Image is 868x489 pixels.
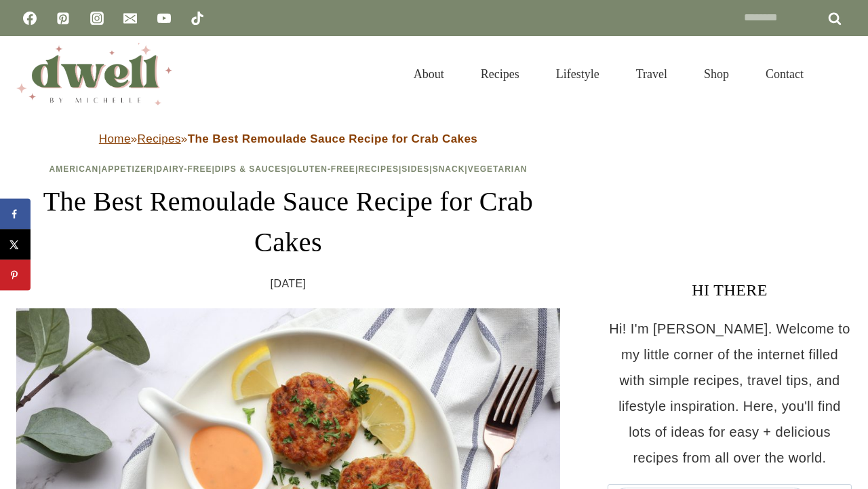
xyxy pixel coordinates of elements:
time: [DATE] [271,274,307,294]
a: YouTube [151,5,178,32]
a: Dips & Sauces [215,164,287,174]
a: Snack [433,164,465,174]
a: Home [99,132,131,145]
a: Lifestyle [538,50,618,98]
span: | | | | | | | | [50,164,528,174]
a: TikTok [184,5,211,32]
a: Pinterest [50,5,77,32]
a: Travel [618,50,686,98]
a: About [395,50,462,98]
a: American [50,164,99,174]
h3: HI THERE [608,278,852,302]
strong: The Best Remoulade Sauce Recipe for Crab Cakes [188,132,478,145]
a: Recipes [462,50,538,98]
button: View Search Form [829,62,852,86]
a: Facebook [16,5,43,32]
span: » » [99,132,477,145]
a: Recipes [358,164,399,174]
img: DWELL by michelle [16,43,172,105]
a: Gluten-Free [290,164,355,174]
a: Sides [401,164,429,174]
a: Instagram [83,5,111,32]
a: Dairy-Free [156,164,212,174]
a: Email [117,5,144,32]
h1: The Best Remoulade Sauce Recipe for Crab Cakes [16,181,560,263]
a: Shop [686,50,747,98]
p: Hi! I'm [PERSON_NAME]. Welcome to my little corner of the internet filled with simple recipes, tr... [608,316,852,471]
a: Vegetarian [468,164,528,174]
a: Contact [747,50,822,98]
a: Recipes [138,132,181,145]
nav: Primary Navigation [395,50,822,98]
a: Appetizer [102,164,153,174]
